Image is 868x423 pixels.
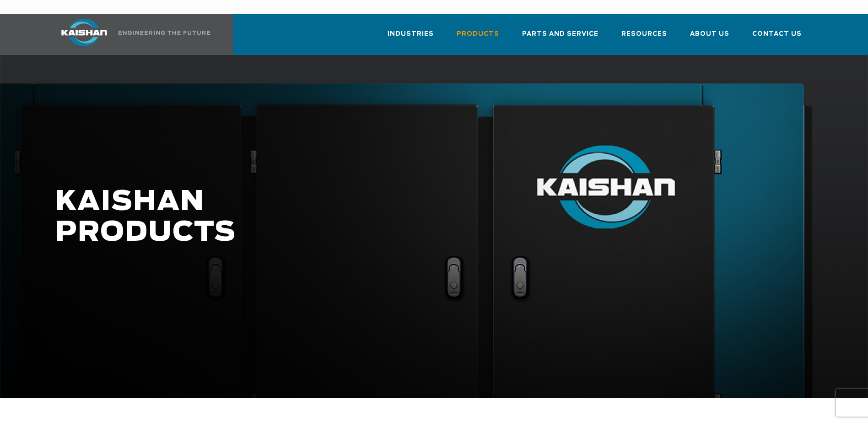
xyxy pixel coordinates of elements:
[388,29,434,39] span: Industries
[50,19,119,46] img: kaishan logo
[457,22,499,53] a: Products
[621,29,667,39] span: Resources
[55,187,685,248] h1: KAISHAN PRODUCTS
[388,22,434,53] a: Industries
[690,22,729,53] a: About Us
[621,22,667,53] a: Resources
[752,22,802,53] a: Contact Us
[690,29,729,39] span: About Us
[752,29,802,39] span: Contact Us
[522,29,598,39] span: Parts and Service
[457,29,499,39] span: Products
[50,14,212,55] a: Kaishan USA
[522,22,598,53] a: Parts and Service
[119,31,210,35] img: Engineering the future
